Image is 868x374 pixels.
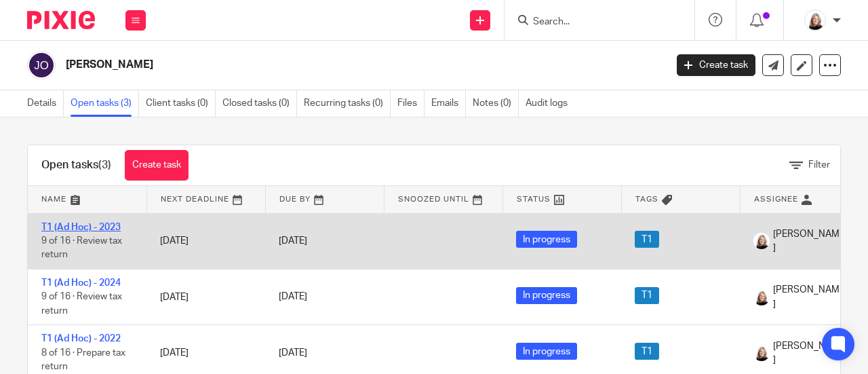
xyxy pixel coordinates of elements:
td: [DATE] [146,269,265,324]
span: [DATE] [279,293,307,302]
img: svg%3E [27,51,56,79]
td: [DATE] [146,213,265,269]
span: Filter [808,160,830,170]
a: Files [397,90,425,117]
h2: [PERSON_NAME] [66,58,538,72]
a: Details [27,90,64,117]
a: Create task [125,150,189,181]
a: T1 (Ad Hoc) - 2024 [41,278,121,288]
span: Snoozed Until [398,195,469,203]
a: Closed tasks (0) [222,90,297,117]
a: T1 (Ad Hoc) - 2022 [41,334,121,343]
span: 8 of 16 · Prepare tax return [41,348,125,372]
span: In progress [516,343,577,360]
a: T1 (Ad Hoc) - 2023 [41,223,121,232]
span: T1 [635,231,659,248]
img: Screenshot%202023-11-02%20134555.png [753,289,770,305]
a: Notes (0) [473,90,519,117]
h1: Open tasks [41,158,111,172]
span: Tags [635,195,658,203]
img: Screenshot%202023-11-02%20134555.png [753,233,770,249]
input: Search [532,16,654,29]
a: Emails [431,90,466,117]
span: 9 of 16 · Review tax return [41,293,122,316]
span: In progress [516,287,577,304]
span: T1 [635,343,659,360]
span: [DATE] [279,348,307,358]
img: Screenshot%202023-11-02%20134555.png [804,10,826,31]
a: Open tasks (3) [71,90,139,117]
span: [PERSON_NAME] [773,227,845,255]
span: [DATE] [279,236,307,246]
span: (3) [98,160,111,170]
a: Audit logs [526,90,574,117]
span: 9 of 16 · Review tax return [41,236,122,260]
img: Screenshot%202023-11-02%20134555.png [753,345,770,361]
span: Status [517,195,551,203]
span: [PERSON_NAME] [773,339,845,367]
span: [PERSON_NAME] [773,283,845,311]
a: Client tasks (0) [146,90,216,117]
span: In progress [516,231,577,248]
a: Recurring tasks (0) [304,90,391,117]
img: Pixie [27,11,95,29]
span: T1 [635,287,659,304]
a: Create task [677,54,755,76]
